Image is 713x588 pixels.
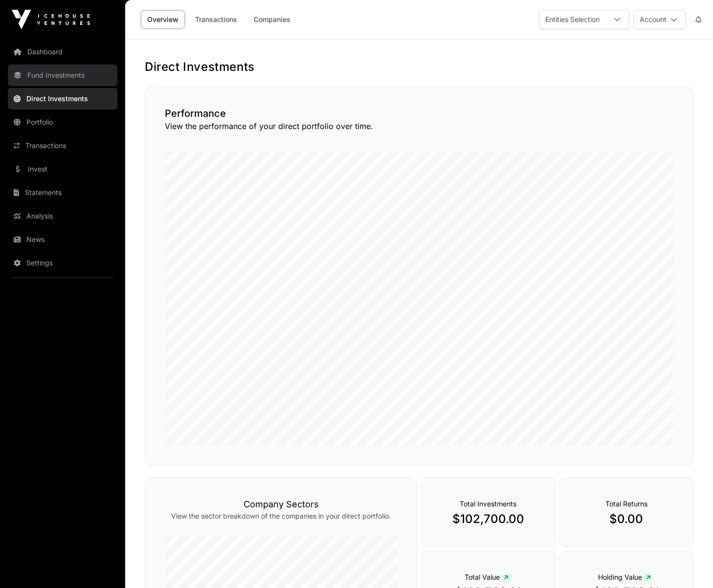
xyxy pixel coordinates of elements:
[460,500,516,508] span: Total Investments
[8,111,117,133] a: Portfolio
[664,541,713,588] iframe: Chat Widget
[8,88,117,109] a: Direct Investments
[579,511,673,527] p: $0.00
[8,229,117,250] a: News
[8,135,117,156] a: Transactions
[8,65,117,86] a: Fund Investments
[165,511,397,521] p: View the sector breakdown of the companies in your direct portfolio.
[145,59,693,75] h1: Direct Investments
[12,10,90,29] img: Icehouse Ventures Logo
[165,498,397,511] h3: Company Sectors
[8,158,117,180] a: Invest
[247,10,297,29] a: Companies
[8,205,117,227] a: Analysis
[605,500,647,508] span: Total Returns
[165,107,673,120] h2: Performance
[165,120,673,132] p: View the performance of your direct portfolio over time.
[441,511,535,527] p: $102,700.00
[539,10,605,29] div: Entities Selection
[141,10,185,29] a: Overview
[633,10,686,29] button: Account
[8,182,117,203] a: Statements
[8,252,117,274] a: Settings
[598,573,654,581] span: Holding Value
[189,10,244,29] a: Transactions
[465,573,512,581] span: Total Value
[8,41,117,63] a: Dashboard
